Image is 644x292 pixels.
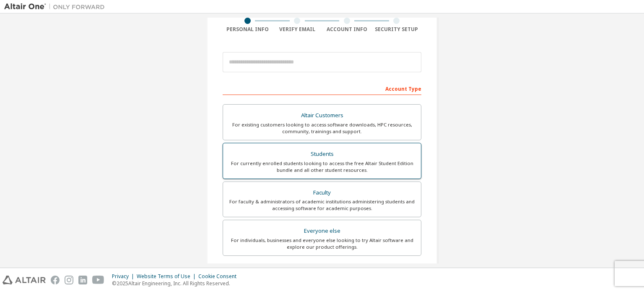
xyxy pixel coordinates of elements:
[3,276,46,284] img: altair_logo.svg
[273,26,322,33] div: Verify Email
[228,198,416,212] div: For faculty & administrators of academic institutions administering students and accessing softwa...
[322,26,372,33] div: Account Info
[228,237,416,250] div: For individuals, businesses and everyone else looking to try Altair software and explore our prod...
[137,273,198,280] div: Website Terms of Use
[92,276,104,284] img: youtube.svg
[78,276,87,284] img: linkedin.svg
[228,225,416,237] div: Everyone else
[228,187,416,199] div: Faculty
[112,273,137,280] div: Privacy
[223,26,273,33] div: Personal Info
[228,110,416,121] div: Altair Customers
[228,121,416,135] div: For existing customers looking to access software downloads, HPC resources, community, trainings ...
[223,82,421,95] div: Account Type
[228,160,416,174] div: For currently enrolled students looking to access the free Altair Student Edition bundle and all ...
[112,280,241,287] p: © 2025 Altair Engineering, Inc. All Rights Reserved.
[372,26,422,33] div: Security Setup
[198,273,241,280] div: Cookie Consent
[65,276,73,284] img: instagram.svg
[228,148,416,160] div: Students
[4,3,109,11] img: Altair One
[51,276,60,284] img: facebook.svg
